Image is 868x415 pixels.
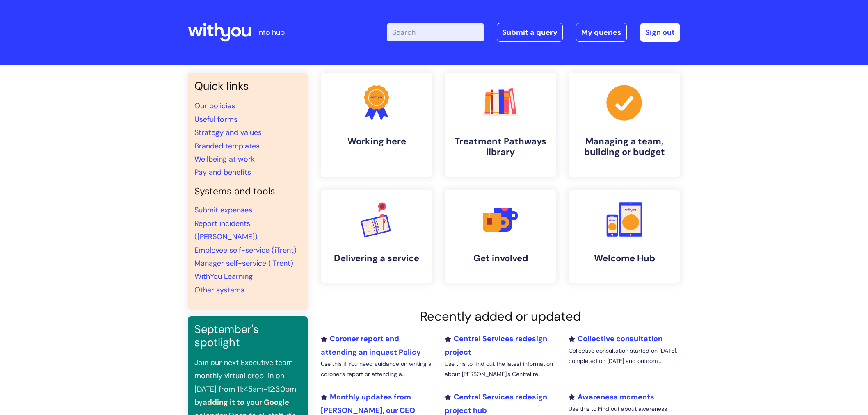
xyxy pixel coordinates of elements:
a: Report incidents ([PERSON_NAME]) [194,219,258,242]
a: Managing a team, building or budget [569,73,680,177]
a: My queries [576,23,627,42]
h3: Quick links [194,80,301,93]
h3: September's spotlight [194,323,301,349]
a: Wellbeing at work [194,154,255,164]
h4: Treatment Pathways library [451,136,550,158]
div: | - [387,23,680,42]
h4: Systems and tools [194,186,301,197]
a: Get involved [445,190,556,283]
a: Strategy and values [194,128,262,137]
a: Treatment Pathways library [445,73,556,177]
a: Useful forms [194,114,238,124]
p: Collective consultation started on [DATE], completed on [DATE] and outcom... [569,346,680,366]
a: Collective consultation [569,334,662,344]
p: Use this to find out the latest information about [PERSON_NAME]'s Central re... [445,359,556,379]
h4: Delivering a service [327,253,426,264]
a: Coroner report and attending an inquest Policy [321,334,421,357]
a: Working here [321,73,432,177]
a: Submit expenses [194,205,252,215]
a: WithYou Learning [194,271,253,281]
a: Delivering a service [321,190,432,283]
a: Welcome Hub [569,190,680,283]
h2: Recently added or updated [321,309,680,324]
a: Pay and benefits [194,167,251,177]
a: Other systems [194,285,244,295]
p: Use this if You need guidance on writing a coroner’s report or attending a... [321,359,432,379]
p: info hub [257,26,285,39]
a: Awareness moments [569,392,654,402]
h4: Working here [327,136,426,147]
a: Sign out [640,23,680,42]
input: Search [387,23,484,41]
a: Central Services redesign project hub [445,392,547,415]
a: Branded templates [194,141,260,151]
a: Central Services redesign project [445,334,547,357]
a: Our policies [194,101,235,111]
a: Submit a query [497,23,563,42]
h4: Managing a team, building or budget [575,136,674,158]
h4: Get involved [451,253,550,264]
h4: Welcome Hub [575,253,674,264]
a: Manager self-service (iTrent) [194,258,293,268]
a: Monthly updates from [PERSON_NAME], our CEO [321,392,415,415]
a: Employee self-service (iTrent) [194,245,297,255]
